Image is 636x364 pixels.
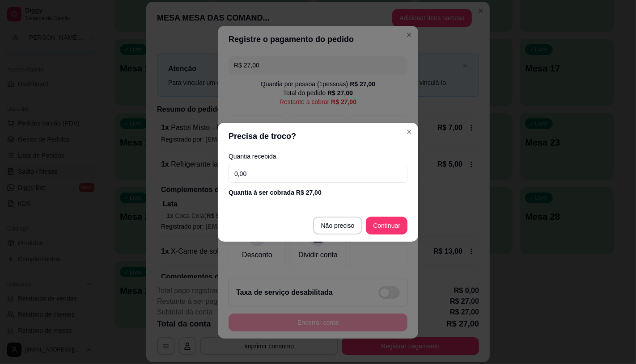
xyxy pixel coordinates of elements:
[218,123,418,150] header: Precisa de troco?
[313,217,363,234] button: Não preciso
[229,153,407,159] label: Quantia recebida
[366,217,407,234] button: Continuar
[402,125,416,139] button: Close
[229,188,407,197] div: Quantia à ser cobrada R$ 27,00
